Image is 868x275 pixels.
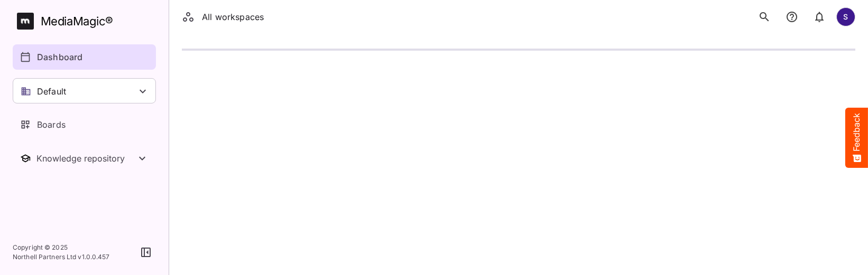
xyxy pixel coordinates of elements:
[41,13,113,30] div: MediaMagic ®
[13,146,156,171] button: Toggle Knowledge repository
[13,112,156,137] a: Boards
[845,108,868,168] button: Feedback
[781,6,802,27] button: notifications
[809,6,830,27] button: notifications
[17,13,156,30] a: MediaMagic®
[754,6,775,27] button: search
[37,51,82,63] p: Dashboard
[13,44,156,70] a: Dashboard
[37,85,66,98] p: Default
[13,243,110,252] p: Copyright © 2025
[36,153,136,164] div: Knowledge repository
[13,252,110,262] p: Northell Partners Ltd v 1.0.0.457
[13,146,156,171] nav: Knowledge repository
[836,7,855,26] div: S
[37,118,66,131] p: Boards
